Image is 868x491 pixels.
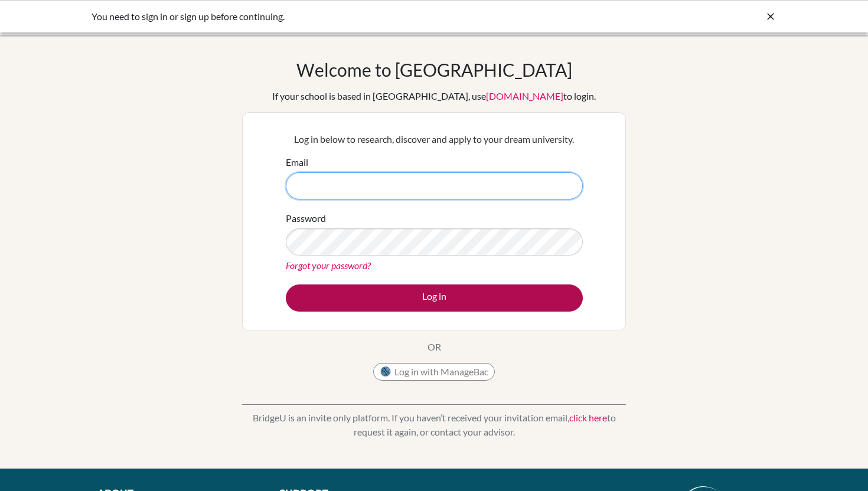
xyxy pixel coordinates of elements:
[428,340,441,354] p: OR
[272,89,596,103] div: If your school is based in [GEOGRAPHIC_DATA], use to login.
[569,412,607,423] a: click here
[286,132,583,146] p: Log in below to research, discover and apply to your dream university.
[92,9,599,24] div: You need to sign in or sign up before continuing.
[286,155,308,169] label: Email
[286,260,371,271] a: Forgot your password?
[242,411,626,439] p: BridgeU is an invite only platform. If you haven’t received your invitation email, to request it ...
[286,211,326,225] label: Password
[486,90,563,102] a: [DOMAIN_NAME]
[286,284,583,312] button: Log in
[373,363,495,381] button: Log in with ManageBac
[296,59,572,80] h1: Welcome to [GEOGRAPHIC_DATA]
